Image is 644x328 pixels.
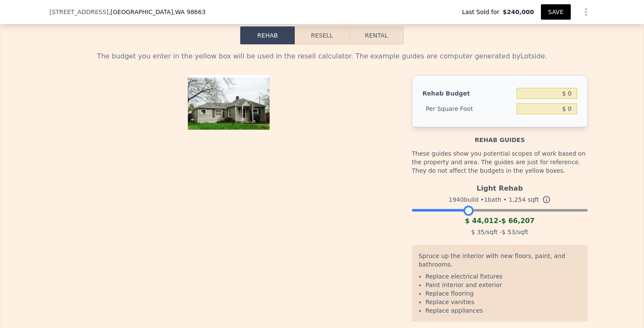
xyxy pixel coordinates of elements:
div: The budget you enter in the yellow box will be used in the resell calculator. The example guides ... [56,51,588,61]
span: $ 66,207 [501,217,535,225]
span: $ 35 [471,229,484,235]
button: Resell [295,26,349,44]
div: 1940 build • 1 bath • sqft [412,194,588,206]
span: , [GEOGRAPHIC_DATA] [109,8,206,16]
li: Replace vanities [425,298,581,306]
div: - [412,216,588,226]
img: Property Photo 1 [188,75,270,136]
span: $ 44,012 [465,217,498,225]
span: , WA 98663 [173,9,205,15]
li: Paint interior and exterior [425,281,581,289]
button: SAVE [541,4,571,20]
button: Rental [349,26,404,44]
li: Replace electrical fixtures [425,272,581,281]
div: Light Rehab [412,180,588,194]
div: /sqft - /sqft [412,226,588,238]
button: Rehab [240,26,295,44]
div: Spruce up the interior with new floors, paint, and bathrooms. [419,252,581,272]
div: These guides show you potential scopes of work based on the property and area. The guides are jus... [412,144,588,180]
div: Rehab Budget [423,86,513,101]
div: Per Square Foot [423,101,513,116]
button: Show Options [578,3,595,20]
span: $240,000 [503,8,534,16]
span: [STREET_ADDRESS] [49,8,109,16]
span: 1,254 [509,196,526,203]
span: $ 53 [502,229,515,235]
li: Replace appliances [425,306,581,315]
span: Last Sold for [462,8,503,16]
div: Rehab guides [412,127,588,144]
li: Replace flooring [425,289,581,298]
